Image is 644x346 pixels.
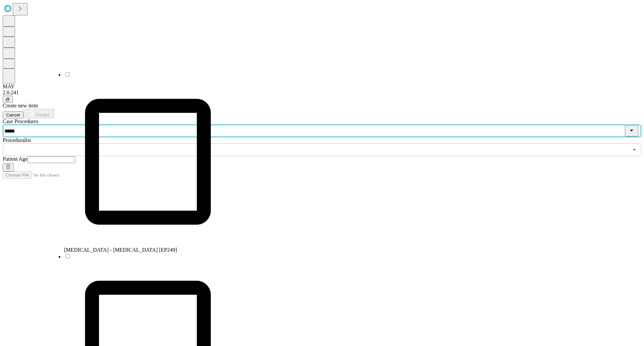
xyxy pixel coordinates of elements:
button: Cancel [3,111,23,118]
button: Open [630,145,639,154]
span: [MEDICAL_DATA] - [MEDICAL_DATA] [EP249] [64,247,177,253]
span: Predict [35,112,49,117]
span: Scheduled Procedure [3,118,38,124]
div: MAY [3,84,641,90]
button: @ [3,96,13,103]
button: Close [625,126,638,137]
span: Create new item [3,103,38,108]
span: @ [5,97,10,102]
span: Proceduralist [3,137,31,143]
span: Cancel [6,112,20,117]
span: Patient Age [3,156,28,162]
div: 2.0.241 [3,90,641,96]
button: Predict [23,109,54,118]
